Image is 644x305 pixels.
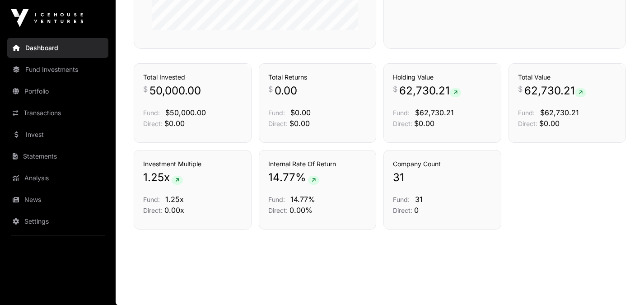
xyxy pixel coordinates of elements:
span: Direct: [518,120,537,127]
span: $0.00 [539,119,560,128]
span: Fund: [268,196,285,203]
a: Settings [7,211,108,231]
h3: Investment Multiple [143,160,242,169]
a: Portfolio [7,81,108,101]
a: Transactions [7,103,108,123]
span: Direct: [393,120,412,127]
img: Icehouse Ventures Logo [11,9,83,27]
span: 62,730.21 [399,84,461,98]
h3: Total Invested [143,73,242,82]
span: $ [143,84,148,94]
span: 0.00 [275,84,297,98]
span: 0.00x [164,206,184,215]
span: Fund: [393,196,410,203]
span: Direct: [268,120,288,127]
a: Invest [7,125,108,145]
span: $0.00 [289,119,310,128]
span: 31 [393,170,404,185]
span: 1.25 [143,170,164,185]
span: 14.77 [268,170,295,185]
span: $0.00 [164,119,185,128]
span: Fund: [143,196,160,203]
span: $0.00 [414,119,434,128]
span: Fund: [143,109,160,117]
a: Dashboard [7,38,108,58]
a: Analysis [7,168,108,188]
span: $62,730.21 [415,108,454,117]
span: Fund: [393,109,410,117]
span: x [164,170,170,185]
span: Fund: [518,109,535,117]
a: Fund Investments [7,60,108,80]
h3: Holding Value [393,73,492,82]
span: 50,000.00 [149,84,201,98]
span: $ [518,84,523,94]
span: 31 [415,195,423,204]
a: News [7,190,108,210]
iframe: Chat Widget [599,262,644,305]
span: $50,000.00 [165,108,206,117]
h3: Total Returns [268,73,367,82]
span: 0.00% [289,206,313,215]
span: % [295,170,306,185]
span: Direct: [268,206,288,214]
span: $62,730.21 [540,108,579,117]
h3: Company Count [393,160,492,169]
span: Direct: [143,120,163,127]
span: 0 [414,206,419,215]
span: Direct: [393,206,412,214]
span: 14.77% [290,195,315,204]
span: 1.25x [165,195,184,204]
span: Fund: [268,109,285,117]
span: Direct: [143,206,163,214]
span: $0.00 [290,108,311,117]
h3: Total Value [518,73,617,82]
span: $ [393,84,397,94]
a: Statements [7,146,108,166]
span: 62,730.21 [524,84,586,98]
h3: Internal Rate Of Return [268,160,367,169]
span: $ [268,84,273,94]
